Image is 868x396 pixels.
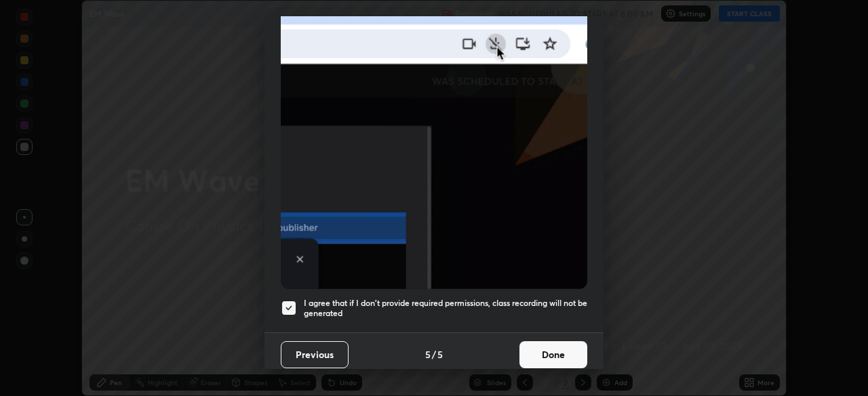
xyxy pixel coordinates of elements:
[425,347,431,361] h4: 5
[281,341,349,368] button: Previous
[432,347,436,361] h4: /
[304,298,587,319] h5: I agree that if I don't provide required permissions, class recording will not be generated
[519,341,587,368] button: Done
[437,347,443,361] h4: 5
